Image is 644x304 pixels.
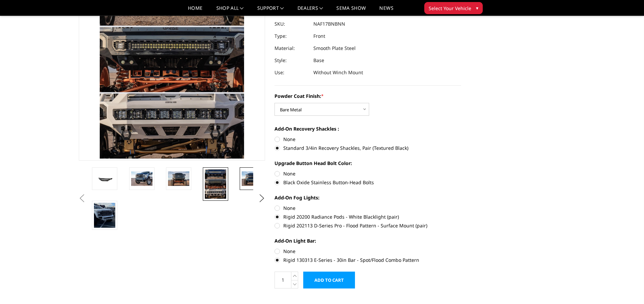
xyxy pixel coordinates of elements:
[168,171,189,186] img: 2017-2022 Ford F250-350 - Freedom Series - Base Front Bumper (non-winch)
[275,18,308,30] dt: SKU:
[94,203,115,228] img: 2017-2022 Ford F250-350 - Freedom Series - Base Front Bumper (non-winch)
[257,6,284,16] a: Support
[275,204,461,212] label: None
[275,179,461,186] label: Black Oxide Stainless Button-Head Bolts
[275,222,461,229] label: Rigid 202113 D-Series Pro - Flood Pattern - Surface Mount (pair)
[297,6,323,16] a: Dealers
[205,169,226,199] img: Multiple lighting options
[336,6,366,16] a: SEMA Show
[275,125,461,132] label: Add-On Recovery Shackles :
[275,92,461,100] label: Powder Coat Finish:
[188,6,202,16] a: Home
[275,213,461,220] label: Rigid 20200 Radiance Pods - White Blacklight (pair)
[476,4,478,11] span: ▾
[94,174,115,184] img: 2017-2022 Ford F250-350 - Freedom Series - Base Front Bumper (non-winch)
[313,66,363,79] dd: Without Winch Mount
[275,136,461,143] label: None
[313,18,345,30] dd: NAF17BNBNN
[275,160,461,167] label: Upgrade Button Head Bolt Color:
[429,5,471,12] span: Select Your Vehicle
[216,6,244,16] a: shop all
[77,193,87,203] button: Previous
[313,30,325,42] dd: Front
[275,66,308,79] dt: Use:
[303,272,355,288] input: Add to Cart
[275,54,308,66] dt: Style:
[275,144,461,151] label: Standard 3/4in Recovery Shackles, Pair (Textured Black)
[424,2,483,14] button: Select Your Vehicle
[379,6,393,16] a: News
[275,248,461,255] label: None
[313,54,324,66] dd: Base
[275,42,308,54] dt: Material:
[275,194,461,201] label: Add-On Fog Lights:
[242,171,263,186] img: 2017-2022 Ford F250-350 - Freedom Series - Base Front Bumper (non-winch)
[313,42,356,54] dd: Smooth Plate Steel
[275,30,308,42] dt: Type:
[275,256,461,264] label: Rigid 130313 E-Series - 30in Bar - Spot/Flood Combo Pattern
[275,237,461,244] label: Add-On Light Bar:
[257,193,267,203] button: Next
[131,171,152,186] img: 2017-2022 Ford F250-350 - Freedom Series - Base Front Bumper (non-winch)
[275,170,461,177] label: None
